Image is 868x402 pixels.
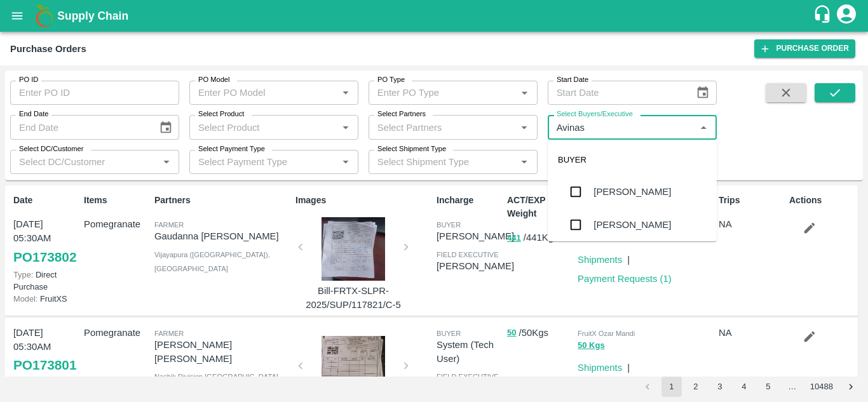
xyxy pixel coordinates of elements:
div: | [622,248,630,267]
p: Gaudanna [PERSON_NAME] [154,229,290,243]
span: buyer [437,330,461,337]
div: | [622,356,630,375]
button: Open [158,154,175,170]
label: PO Model [198,75,230,85]
button: open drawer [3,1,32,30]
img: logo [32,3,57,29]
label: Select Shipment Type [377,144,446,154]
button: Close [695,119,712,136]
label: Select Partners [377,109,426,119]
p: Incharge [437,194,502,207]
span: field executive [437,373,499,380]
button: Choose date [154,116,178,140]
span: field executive [437,251,499,258]
span: Farmer [154,330,184,337]
input: Enter PO Type [372,84,513,101]
a: Supply Chain [57,7,813,25]
p: [PERSON_NAME] [437,259,514,273]
div: customer-support [813,4,835,27]
button: Go to next page [841,377,861,397]
p: Pomegranate [84,326,149,340]
p: Direct Purchase [13,269,79,293]
p: FruitXS [13,293,79,305]
p: [PERSON_NAME] [PERSON_NAME] [154,338,290,366]
a: PO173801 [13,354,76,377]
p: [DATE] 05:30AM [13,217,79,246]
span: Vijayapura ([GEOGRAPHIC_DATA]) , [GEOGRAPHIC_DATA] [154,251,270,272]
button: Go to page 4 [734,377,754,397]
input: End Date [10,115,149,139]
button: Go to page 3 [710,377,730,397]
a: PO173802 [13,246,76,269]
button: Open [337,84,354,101]
input: Start Date [548,81,686,105]
span: Farmer [154,221,184,229]
p: Date [13,194,79,207]
label: Select Buyers/Executive [557,109,633,119]
p: System (Tech User) [437,338,502,366]
span: buyer [437,221,461,229]
button: page 1 [661,377,682,397]
a: Shipments [578,363,622,373]
button: Go to page 2 [686,377,706,397]
button: Open [516,119,532,136]
p: / 441 Kgs [507,231,573,245]
p: Partners [154,194,290,207]
div: [PERSON_NAME] [593,185,671,199]
div: account of current user [835,3,858,29]
div: … [782,381,803,393]
p: NA [719,326,784,340]
a: Payment Requests (1) [578,274,672,284]
div: BUYER [548,145,717,175]
nav: pagination navigation [635,377,863,397]
label: PO ID [19,75,38,85]
button: Open [516,154,532,170]
p: [PERSON_NAME] [437,229,514,243]
label: End Date [19,109,48,119]
button: 441 [507,231,521,246]
span: Type: [13,270,33,279]
p: NA [719,217,784,231]
p: Bill-FRTX-SLPR-2025/SUP/117821/C-5 [306,284,401,312]
label: Select DC/Customer [19,144,83,154]
p: Actions [789,194,855,207]
a: Shipments [578,255,622,265]
input: Enter PO ID [10,81,179,105]
span: Model: [13,294,37,304]
input: Select DC/Customer [14,154,154,170]
span: FruitX Ozar Mandi [578,330,635,337]
a: Purchase Order [754,39,855,58]
label: Select Payment Type [198,144,265,154]
div: [PERSON_NAME] [593,218,671,232]
button: 50 [507,326,516,340]
div: Purchase Orders [10,41,86,57]
p: Pomegranate [84,217,149,231]
button: Open [337,154,354,170]
button: Open [337,119,354,136]
button: Choose date [691,81,715,105]
button: Go to page 5 [758,377,778,397]
button: Open [516,84,532,101]
input: Select Shipment Type [372,154,496,170]
input: Select Buyers/Executive [552,119,692,135]
button: 50 Kgs [578,338,605,353]
label: Start Date [557,75,588,85]
input: Select Product [193,119,334,135]
input: Select Payment Type [193,154,317,170]
input: Select Partners [372,119,513,135]
p: Trips [719,194,784,207]
input: Enter PO Model [193,84,334,101]
label: PO Type [377,75,405,85]
span: Nashik Division , [GEOGRAPHIC_DATA] [154,373,278,380]
label: Select Product [198,109,244,119]
p: / 50 Kgs [507,326,573,340]
p: ACT/EXP Weight [507,194,573,220]
b: Supply Chain [57,10,128,22]
p: Items [84,194,149,207]
button: Go to page 10488 [806,377,837,397]
p: [DATE] 05:30AM [13,326,79,354]
p: Images [295,194,431,207]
